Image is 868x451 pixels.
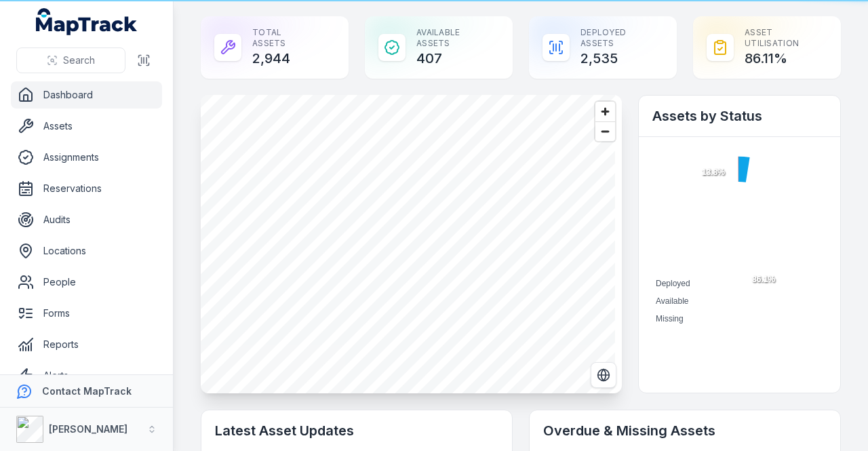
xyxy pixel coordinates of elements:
a: Reservations [11,175,162,202]
span: Missing [656,314,684,323]
span: Search [63,54,95,67]
a: Audits [11,206,162,233]
h2: Overdue & Missing Assets [543,421,827,440]
a: Reports [11,331,162,358]
button: Switch to Satellite View [591,362,616,388]
a: MapTrack [36,8,138,35]
h2: Assets by Status [652,106,827,125]
a: Forms [11,300,162,327]
button: Zoom out [595,121,615,141]
h2: Latest Asset Updates [215,421,498,440]
button: Zoom in [595,102,615,121]
a: Dashboard [11,81,162,109]
span: Deployed [656,279,690,288]
strong: [PERSON_NAME] [49,423,127,435]
span: Available [656,296,688,306]
a: People [11,269,162,296]
strong: Contact MapTrack [42,385,132,397]
a: Alerts [11,362,162,389]
a: Locations [11,237,162,264]
a: Assignments [11,144,162,171]
button: Search [16,47,125,73]
a: Assets [11,113,162,140]
canvas: Map [201,95,615,393]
